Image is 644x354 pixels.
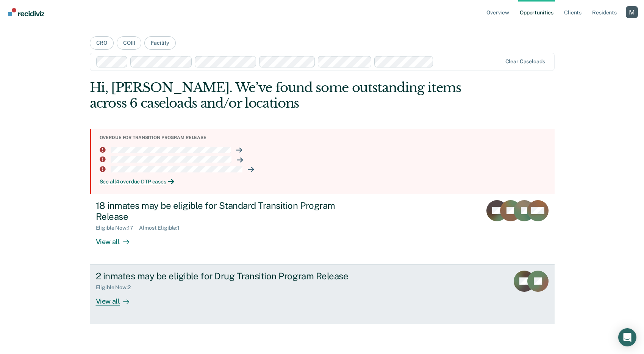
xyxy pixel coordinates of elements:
div: Eligible Now : 17 [96,225,139,231]
div: View all [96,291,138,305]
div: Open Intercom Messenger [618,328,636,346]
button: Facility [144,36,176,50]
a: 18 inmates may be eligible for Standard Transition Program ReleaseEligible Now:17Almost Eligible:... [90,194,555,265]
a: See all4 overdue DTP cases [100,179,549,185]
div: See all 4 overdue DTP cases [100,179,549,185]
div: Almost Eligible : 1 [139,225,186,231]
div: 18 inmates may be eligible for Standard Transition Program Release [96,200,362,222]
img: Recidiviz [8,8,44,16]
div: Eligible Now : 2 [96,284,137,291]
button: COIII [117,36,141,50]
a: 2 inmates may be eligible for Drug Transition Program ReleaseEligible Now:2View all [90,265,555,324]
div: 2 inmates may be eligible for Drug Transition Program Release [96,271,362,282]
div: Clear caseloads [505,58,545,65]
div: Hi, [PERSON_NAME]. We’ve found some outstanding items across 6 caseloads and/or locations [90,80,462,111]
button: CRO [90,36,114,50]
button: Profile dropdown button [626,6,638,18]
div: Overdue for transition program release [100,135,549,140]
div: View all [96,231,138,246]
